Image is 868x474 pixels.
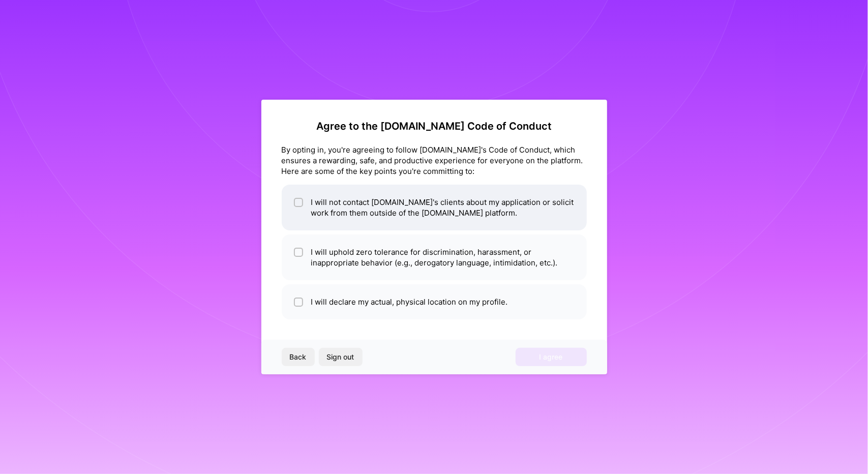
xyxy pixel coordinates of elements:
[282,284,587,319] li: I will declare my actual, physical location on my profile.
[319,348,363,366] button: Sign out
[282,348,315,366] button: Back
[282,234,587,280] li: I will uphold zero tolerance for discrimination, harassment, or inappropriate behavior (e.g., der...
[327,352,354,362] span: Sign out
[290,352,307,362] span: Back
[282,144,587,176] div: By opting in, you're agreeing to follow [DOMAIN_NAME]'s Code of Conduct, which ensures a rewardin...
[282,185,587,230] li: I will not contact [DOMAIN_NAME]'s clients about my application or solicit work from them outside...
[282,120,587,132] h2: Agree to the [DOMAIN_NAME] Code of Conduct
